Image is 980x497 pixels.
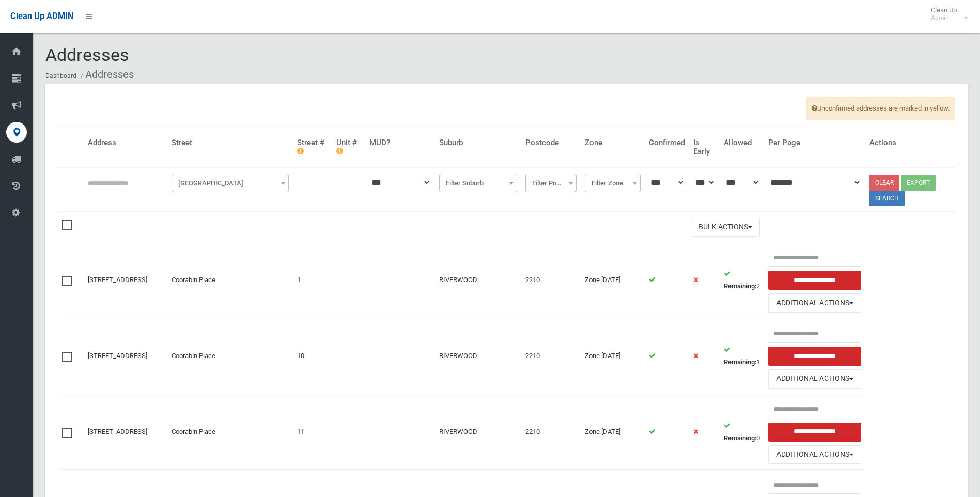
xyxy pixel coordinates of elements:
td: 10 [293,318,333,394]
a: Clear [869,175,899,191]
strong: Remaining: [724,282,756,290]
h4: Actions [869,138,951,147]
td: 1 [720,318,764,394]
td: 11 [293,394,333,470]
td: 2 [720,242,764,318]
li: Addresses [78,65,134,84]
span: Filter Zone [587,176,638,191]
td: Coorabin Place [167,394,293,470]
td: 2210 [521,318,581,394]
span: Addresses [45,44,129,65]
td: RIVERWOOD [435,394,521,470]
h4: Suburb [439,138,517,147]
a: [STREET_ADDRESS] [88,352,147,360]
button: Search [869,191,905,206]
small: Admin [931,14,957,22]
td: 2210 [521,242,581,318]
h4: Is Early [693,138,715,156]
button: Additional Actions [768,293,861,313]
h4: Street [172,138,289,147]
td: 1 [293,242,333,318]
a: [STREET_ADDRESS] [88,276,147,284]
span: Filter Street [174,176,286,191]
h4: Per Page [768,138,861,147]
button: Additional Actions [768,445,861,464]
td: RIVERWOOD [435,242,521,318]
h4: MUD? [369,138,431,147]
button: Bulk Actions [691,218,760,237]
span: Filter Postcode [528,176,574,191]
h4: Unit # [336,138,361,156]
a: Dashboard [45,72,76,80]
td: Coorabin Place [167,242,293,318]
button: Additional Actions [768,369,861,389]
td: Coorabin Place [167,318,293,394]
span: Unconfirmed addresses are marked in yellow. [806,97,955,120]
a: [STREET_ADDRESS] [88,428,147,436]
span: Clean Up ADMIN [10,11,73,21]
span: Filter Postcode [525,174,577,192]
span: Filter Suburb [442,176,515,191]
button: Export [901,175,936,191]
td: Zone [DATE] [581,394,645,470]
span: Clean Up [926,6,967,22]
h4: Confirmed [649,138,685,147]
strong: Remaining: [724,434,756,442]
span: Filter Zone [585,174,641,192]
td: RIVERWOOD [435,318,521,394]
td: Zone [DATE] [581,242,645,318]
h4: Address [88,138,163,147]
h4: Allowed [724,138,760,147]
td: 2210 [521,394,581,470]
h4: Street # [297,138,329,156]
span: Filter Suburb [439,174,517,192]
span: Filter Street [172,174,289,192]
strong: Remaining: [724,358,756,366]
h4: Zone [585,138,641,147]
h4: Postcode [525,138,577,147]
td: 0 [720,394,764,470]
td: Zone [DATE] [581,318,645,394]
